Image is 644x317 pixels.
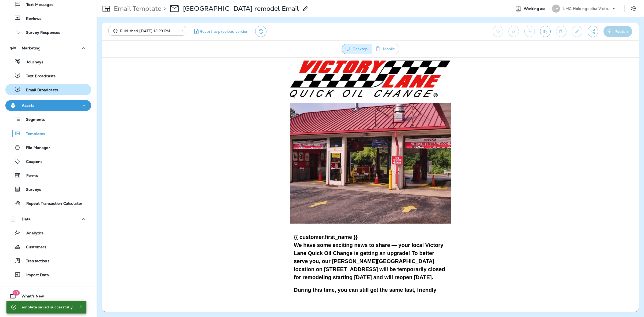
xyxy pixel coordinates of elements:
button: Coupons [5,156,91,167]
p: Surveys [21,187,41,192]
span: 19 [12,290,20,296]
p: LMC Holdings dba Victory Lane Quick Oil Change [563,6,612,11]
p: Data [22,217,31,221]
button: Marketing [5,43,91,53]
button: Create a Shareable Preview Link [588,26,598,37]
p: Marketing [22,46,41,50]
p: [GEOGRAPHIC_DATA] remodel Email [183,5,299,13]
button: Analytics [5,227,91,238]
div: Published [DATE] 12:29 PM [112,28,178,34]
button: Revert to previous version [191,26,251,37]
button: Settings [629,4,639,13]
p: Segments [21,117,45,123]
p: Import Data [21,273,49,278]
div: North Campus remodel Email [183,5,299,13]
p: Coupons [21,159,42,165]
p: Reviews [21,16,41,21]
button: View Changelog [255,26,266,37]
p: Survey Responses [21,30,60,35]
span: Revert to previous version [200,29,249,34]
span: Working as: [524,6,547,11]
button: Desktop [342,44,372,54]
p: Customers [21,245,46,250]
p: Forms [21,173,38,178]
button: Surveys [5,184,91,195]
img: North-Campus.jpg [188,45,349,166]
p: Assets [22,103,34,108]
button: Customers [5,241,91,252]
div: LH [552,5,560,13]
button: Send test email [540,26,551,37]
span: {{ customer.first_name }} [192,176,256,182]
span: What's New [16,294,44,300]
button: Forms [5,170,91,181]
p: Text Messages [21,2,53,8]
p: File Manager [21,145,50,151]
p: Analytics [21,231,43,236]
span: We have some exciting news to share — your local Victory Lane Quick Oil Change is getting an upgr... [192,184,343,223]
button: Survey Responses [5,27,91,38]
p: Transactions [21,259,49,264]
span: During this time, you can still get the same fast, friendly service at our nearby locations: [192,229,334,243]
button: Reviews [5,13,91,24]
button: Import Data [5,269,91,280]
p: Journeys [21,60,43,65]
p: Email Template [112,5,161,13]
button: Mobile [372,44,399,54]
button: 19What's New [5,291,91,301]
button: Data [5,214,91,224]
button: Assets [5,100,91,111]
button: Journeys [5,56,91,67]
button: Repeat Transaction Calculator [5,198,91,209]
button: File Manager [5,142,91,153]
button: Text Broadcasts [5,70,91,81]
button: Close [78,303,84,310]
p: Email Broadcasts [21,88,58,93]
p: Repeat Transaction Calculator [21,201,82,206]
button: Support [5,304,91,314]
p: Text Broadcasts [21,74,56,79]
div: Template saved successfully. [20,302,74,312]
p: Templates [21,132,45,137]
button: Templates [5,128,91,139]
button: Transactions [5,255,91,266]
button: Segments [5,114,91,125]
p: > [161,5,166,13]
img: hi-res-VL-logo.jpg [188,2,349,40]
button: Email Broadcasts [5,84,91,95]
